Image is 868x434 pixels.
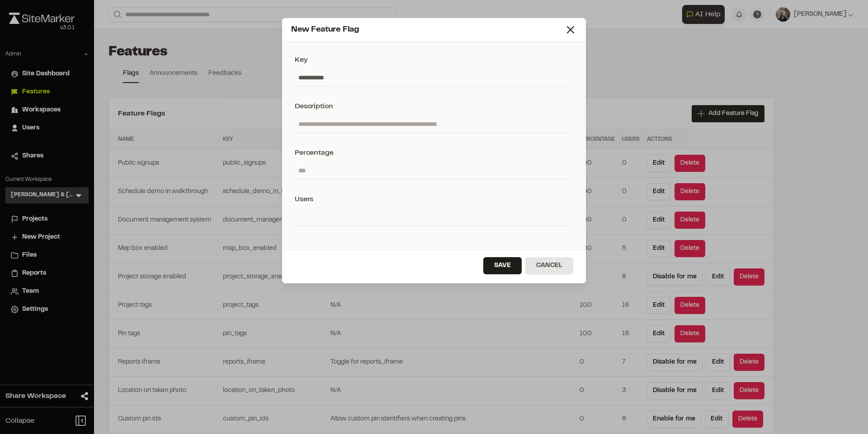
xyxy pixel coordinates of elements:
[295,55,573,65] div: Key
[295,194,573,205] div: Users
[483,257,522,274] button: Save
[295,101,573,112] div: Description
[295,148,573,158] div: Percentage
[291,24,564,36] div: New Feature Flag
[525,257,573,274] button: Cancel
